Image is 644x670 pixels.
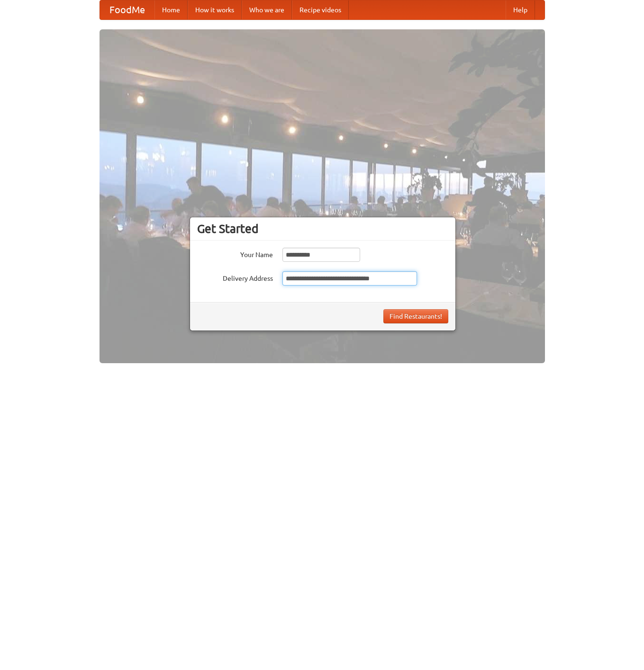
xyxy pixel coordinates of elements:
button: Find Restaurants! [383,309,448,323]
label: Delivery Address [197,271,273,283]
h3: Get Started [197,222,448,236]
a: Recipe videos [292,0,349,19]
a: Who we are [242,0,292,19]
label: Your Name [197,248,273,259]
a: FoodMe [100,0,154,19]
a: Help [506,0,535,19]
a: Home [154,0,188,19]
a: How it works [188,0,242,19]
